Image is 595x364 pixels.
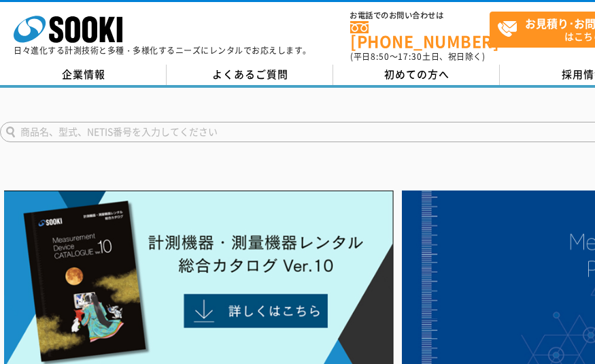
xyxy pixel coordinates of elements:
span: 17:30 [398,50,422,63]
p: 日々進化する計測技術と多種・多様化するニーズにレンタルでお応えします。 [14,46,311,54]
span: お電話でのお問い合わせは [350,12,490,20]
span: (平日 ～ 土日、祝日除く) [350,50,485,63]
a: 初めての方へ [333,65,500,85]
span: 初めての方へ [384,67,449,82]
a: [PHONE_NUMBER] [350,21,490,49]
a: よくあるご質問 [167,65,333,85]
span: 8:50 [371,50,390,63]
